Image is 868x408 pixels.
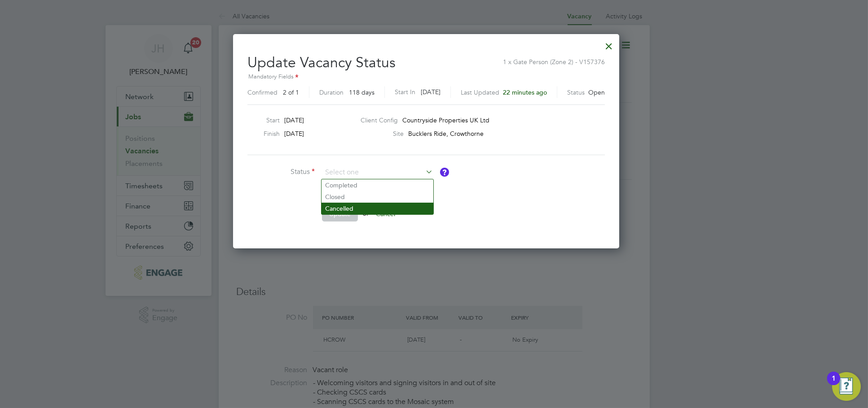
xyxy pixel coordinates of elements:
[440,168,449,177] button: Vacancy Status Definitions
[244,130,280,138] label: Finish
[247,72,605,82] div: Mandatory Fields
[322,203,433,214] li: Cancelled
[322,166,433,179] input: Select one
[567,88,585,96] label: Status
[244,116,280,124] label: Start
[283,88,299,96] span: 2 of 1
[588,88,605,96] span: Open
[322,179,433,191] li: Completed
[361,130,404,138] label: Site
[832,372,861,401] button: Open Resource Center, 1 new notification
[322,191,433,203] li: Closed
[395,87,415,98] label: Start In
[349,88,375,96] span: 118 days
[247,88,278,96] label: Confirmed
[402,116,489,124] span: Countryside Properties UK Ltd
[247,207,517,230] li: or
[319,88,344,96] label: Duration
[247,167,315,177] label: Status
[361,116,398,124] label: Client Config
[247,47,605,101] h2: Update Vacancy Status
[408,130,484,138] span: Bucklers Ride, Crowthorne
[284,116,304,124] span: [DATE]
[421,88,441,96] span: [DATE]
[284,130,304,138] span: [DATE]
[832,378,836,390] div: 1
[503,53,605,66] span: 1 x Gate Person (Zone 2) - V157376
[503,88,547,96] span: 22 minutes ago
[461,88,499,96] label: Last Updated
